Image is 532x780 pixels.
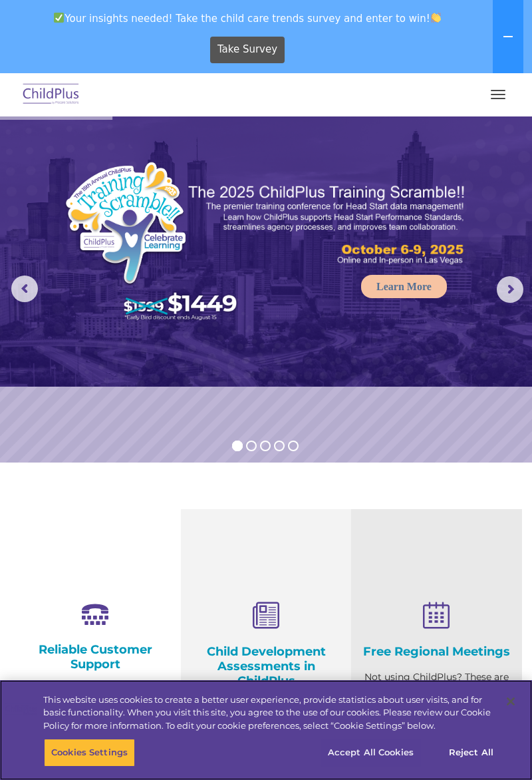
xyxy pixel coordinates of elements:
[217,38,277,61] span: Take Survey
[43,693,495,733] div: This website uses cookies to create a better user experience, provide statistics about user visit...
[210,37,285,63] a: Take Survey
[20,642,171,672] h4: Reliable Customer Support
[361,275,447,298] a: Learn More
[431,13,441,23] img: 👏
[54,13,64,23] img: ✅
[361,644,512,659] h4: Free Regional Meetings
[496,687,525,716] button: Close
[430,739,513,767] button: Reject All
[5,5,490,31] span: Your insights needed! Take the child care trends survey and enter to win!
[191,644,342,688] h4: Child Development Assessments in ChildPlus
[321,739,421,767] button: Accept All Cookies
[44,739,135,767] button: Cookies Settings
[361,669,512,769] p: Not using ChildPlus? These are a great opportunity to network and learn from ChildPlus users. Fin...
[20,79,82,110] img: ChildPlus by Procare Solutions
